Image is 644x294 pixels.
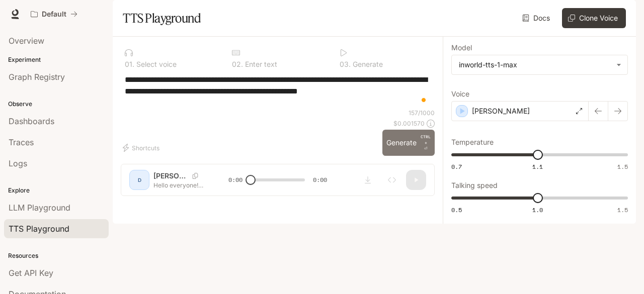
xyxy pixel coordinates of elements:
[351,61,383,68] p: Generate
[451,139,494,146] p: Temperature
[125,61,134,68] p: 0 1 .
[382,130,435,156] button: GenerateCTRL +⏎
[452,55,627,74] div: inworld-tts-1-max
[393,119,425,128] p: $ 0.001570
[421,134,431,146] p: CTRL +
[532,162,543,171] span: 1.1
[409,109,435,117] p: 157 / 1000
[121,140,164,156] button: Shortcuts
[451,90,469,97] p: Voice
[26,4,82,24] button: All workspaces
[123,8,201,28] h1: TTS Playground
[562,8,626,28] button: Clone Voice
[451,206,462,214] span: 0.5
[520,8,554,28] a: Docs
[617,162,628,171] span: 1.5
[472,106,530,116] p: [PERSON_NAME]
[451,162,462,171] span: 0.7
[451,44,472,51] p: Model
[42,10,66,19] p: Default
[125,74,431,109] textarea: To enrich screen reader interactions, please activate Accessibility in Grammarly extension settings
[451,182,498,189] p: Talking speed
[532,206,543,214] span: 1.0
[421,134,431,152] p: ⏎
[340,61,351,68] p: 0 3 .
[459,60,611,70] div: inworld-tts-1-max
[243,61,277,68] p: Enter text
[232,61,243,68] p: 0 2 .
[134,61,177,68] p: Select voice
[617,206,628,214] span: 1.5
